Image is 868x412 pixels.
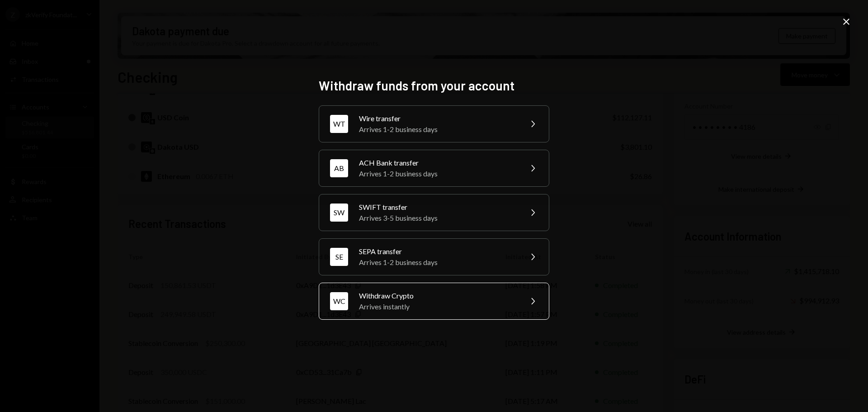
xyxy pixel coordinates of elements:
[330,115,348,133] div: WT
[330,159,348,177] div: AB
[359,213,516,223] div: Arrives 3-5 business days
[319,194,549,231] button: SWSWIFT transferArrives 3-5 business days
[330,292,348,310] div: WC
[359,113,516,124] div: Wire transfer
[330,248,348,266] div: SE
[359,246,516,257] div: SEPA transfer
[359,157,516,168] div: ACH Bank transfer
[359,290,516,301] div: Withdraw Crypto
[319,105,549,142] button: WTWire transferArrives 1-2 business days
[319,238,549,275] button: SESEPA transferArrives 1-2 business days
[359,257,516,268] div: Arrives 1-2 business days
[359,301,516,312] div: Arrives instantly
[319,77,549,95] h2: Withdraw funds from your account
[330,204,348,222] div: SW
[319,150,549,187] button: ABACH Bank transferArrives 1-2 business days
[319,283,549,320] button: WCWithdraw CryptoArrives instantly
[359,168,516,179] div: Arrives 1-2 business days
[359,202,516,213] div: SWIFT transfer
[359,124,516,135] div: Arrives 1-2 business days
